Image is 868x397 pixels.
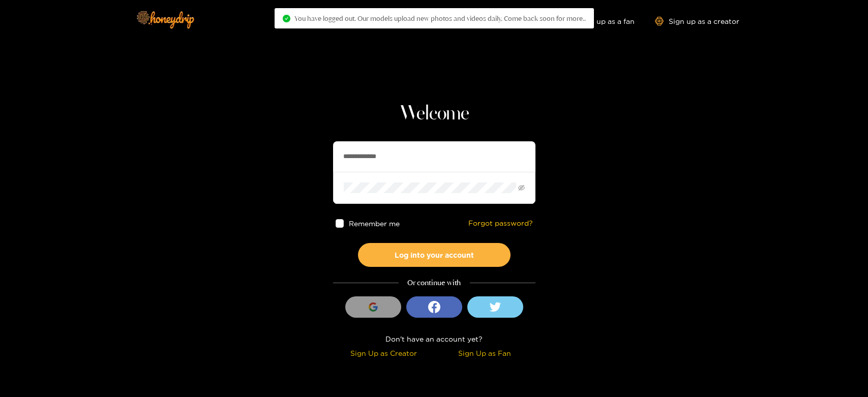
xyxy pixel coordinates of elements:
a: Sign up as a fan [565,17,635,25]
button: Log into your account [358,243,511,267]
div: Sign Up as Creator [336,347,432,359]
a: Sign up as a creator [655,17,739,25]
span: Remember me [349,220,400,227]
div: Don't have an account yet? [333,333,535,345]
span: eye-invisible [518,185,525,191]
div: Sign Up as Fan [437,347,533,359]
h1: Welcome [333,102,535,126]
span: You have logged out. Our models upload new photos and videos daily. Come back soon for more.. [294,14,586,22]
div: Or continue with [333,277,535,289]
a: Forgot password? [468,219,533,228]
span: check-circle [283,15,290,22]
